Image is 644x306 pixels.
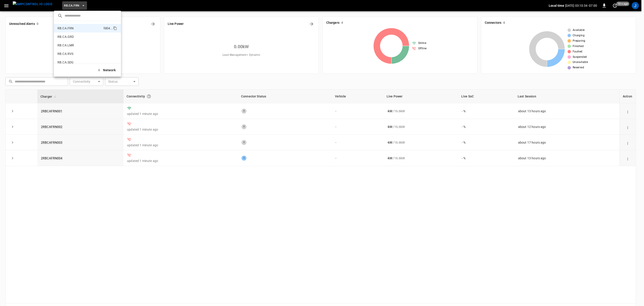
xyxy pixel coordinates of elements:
p: RB.CA.GRD [57,34,74,39]
p: RB.CA.LMR [57,43,74,47]
button: Network [94,66,119,75]
p: RB.CA.SDG [57,60,74,65]
p: RB.CA.FRN [57,26,74,30]
div: copy [113,26,118,31]
p: RB.CA.RVS [57,52,73,56]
